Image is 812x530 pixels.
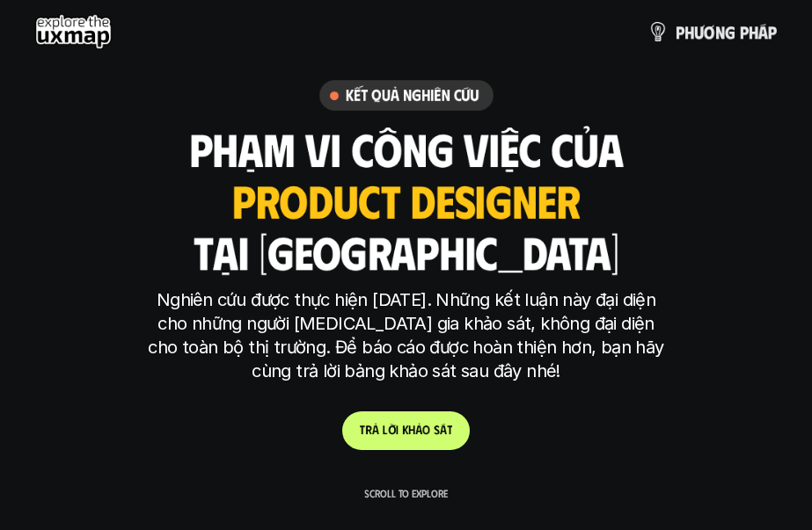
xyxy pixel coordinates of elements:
[360,423,365,438] span: t
[364,487,448,499] p: Scroll to explore
[725,22,735,41] span: g
[768,22,777,41] span: p
[402,423,408,438] span: k
[447,423,452,438] span: t
[422,423,430,438] span: o
[189,123,623,173] h2: phạm vi công việc của
[647,14,777,49] a: phươngpháp
[758,22,768,41] span: á
[715,22,725,41] span: n
[704,22,715,41] span: ơ
[684,22,694,41] span: h
[342,411,470,450] a: trảlờikhảosát
[740,22,749,41] span: p
[749,22,758,41] span: h
[434,423,440,438] span: s
[676,22,684,41] span: p
[388,423,396,438] span: ờ
[143,288,670,383] p: Nghiên cứu được thực hiện [DATE]. Những kết luận này đại diện cho những người [MEDICAL_DATA] gia ...
[365,423,372,438] span: r
[694,22,704,41] span: ư
[415,423,422,438] span: ả
[383,423,388,438] span: l
[372,423,379,438] span: ả
[194,226,618,276] h2: tại [GEOGRAPHIC_DATA]
[396,423,399,438] span: i
[408,423,415,438] span: h
[346,85,479,105] h6: Kết quả nghiên cứu
[440,423,447,438] span: á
